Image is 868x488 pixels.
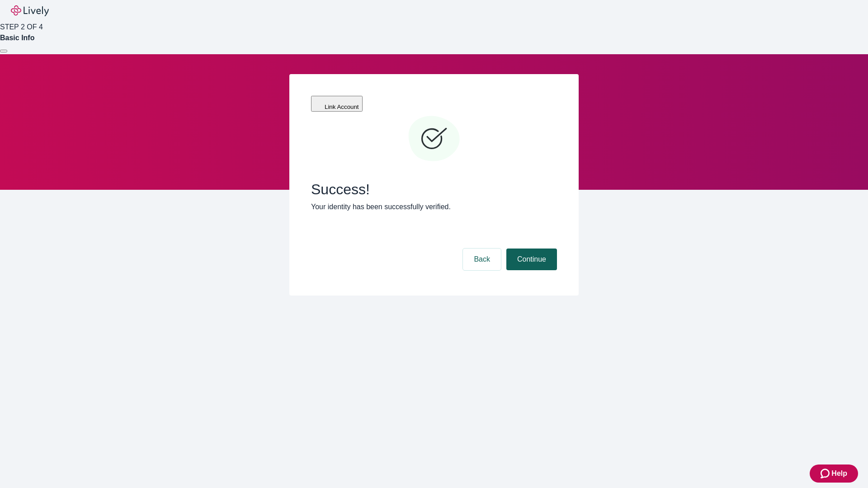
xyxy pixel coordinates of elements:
button: Back [463,249,501,270]
span: Help [831,468,847,479]
svg: Zendesk support icon [821,468,831,479]
svg: Checkmark icon [407,112,461,166]
span: Success! [311,181,557,198]
button: Link Account [311,96,363,112]
img: Lively [11,5,49,16]
button: Zendesk support iconHelp [810,465,858,483]
p: Your identity has been successfully verified. [311,202,557,212]
button: Continue [506,249,557,270]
